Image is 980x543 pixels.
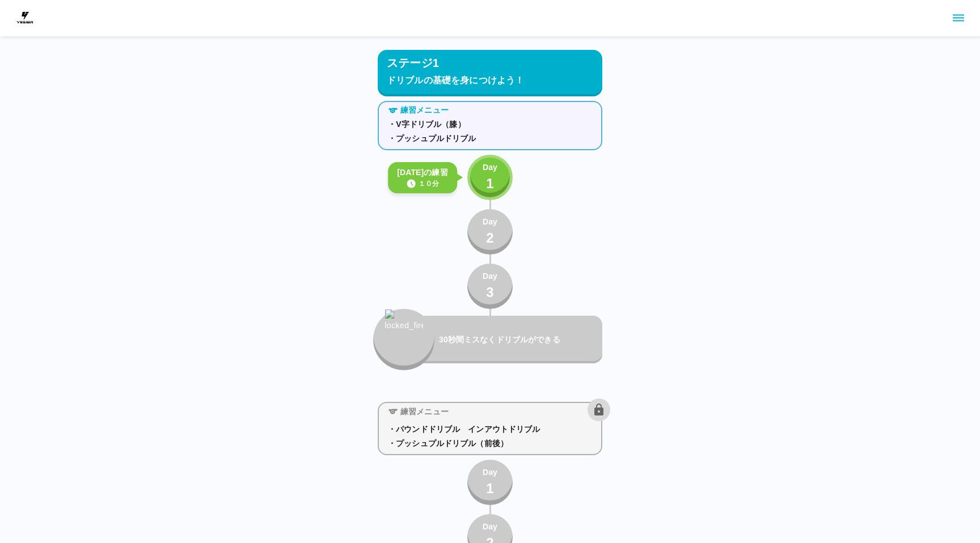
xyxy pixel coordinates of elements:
p: Day [483,216,497,228]
img: locked_fire_icon [385,309,423,356]
p: Day [483,521,497,533]
p: 1 [486,173,494,194]
p: Day [483,466,497,478]
p: ステージ1 [387,54,439,71]
p: 30秒間ミスなくドリブルができる [439,334,598,346]
button: Day1 [467,460,513,505]
p: ・プッシュプルドリブル [388,133,592,145]
p: ・プッシュプルドリブル（前後） [388,438,592,449]
p: Day [483,270,497,282]
button: sidemenu [949,9,968,28]
p: 練習メニュー [400,406,449,418]
button: locked_fire_icon [373,309,434,370]
p: １０分 [419,179,439,189]
p: Day [483,162,497,173]
button: Day3 [467,264,513,309]
img: dummy [14,7,36,29]
p: 2 [486,228,494,248]
p: ・パウンドドリブル インアウトドリブル [388,423,592,435]
p: 1 [486,478,494,499]
p: ・V字ドリブル（膝） [388,118,592,130]
button: Day1 [467,155,513,200]
p: ドリブルの基礎を身につけよう！ [387,74,593,87]
p: 3 [486,282,494,303]
p: [DATE]の練習 [397,167,448,179]
button: Day2 [467,209,513,254]
p: 練習メニュー [400,104,449,116]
